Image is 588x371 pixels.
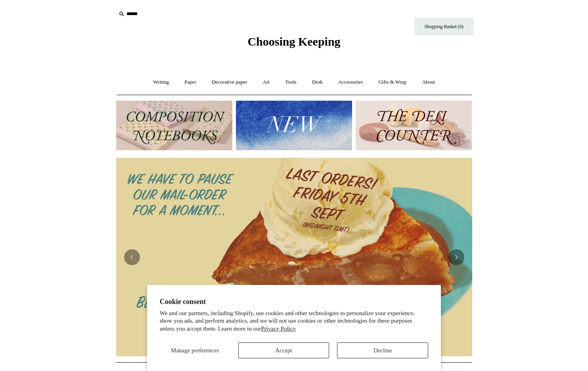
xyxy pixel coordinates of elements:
[415,72,442,93] a: About
[160,298,429,306] h2: Cookie consent
[371,72,414,93] a: Gifts & Wrap
[331,72,370,93] a: Accessories
[236,101,352,150] img: New.jpg__PID:f73bdf93-380a-4a35-bcfe-7823039498e1
[177,72,203,93] a: Paper
[116,101,232,150] img: 202302 Composition ledgers.jpg__PID:69722ee6-fa44-49dd-a067-31375e5d54ec
[160,342,230,358] button: Manage preferences
[448,249,464,265] button: Next
[160,310,429,333] p: We and our partners, including Shopify, use cookies and other technologies to personalize your ex...
[261,325,296,332] a: Privacy Policy
[146,72,176,93] a: Writing
[305,72,330,93] a: Desk
[356,101,472,150] img: The Deli Counter
[205,72,254,93] a: Decorative paper
[278,72,304,93] a: Tools
[238,342,329,358] button: Accept
[414,17,474,35] a: Shopping Basket (0)
[116,158,472,356] img: 2025 New Website coming soon.png__PID:95e867f5-3b87-426e-97a5-a534fe0a3431
[247,35,340,48] span: Choosing Keeping
[256,72,277,93] a: Art
[171,347,219,354] span: Manage preferences
[124,249,140,265] button: Previous
[247,41,340,47] a: Choosing Keeping
[337,342,428,358] button: Decline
